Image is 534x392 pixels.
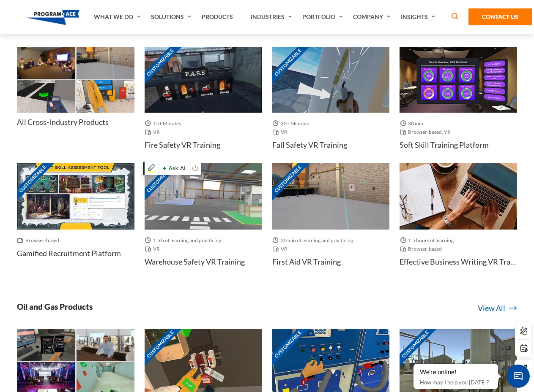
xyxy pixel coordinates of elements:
[145,119,184,128] span: 15+ Minutes
[17,163,134,271] a: Customizable Thumbnail - Gamified recruitment platform Browser-based Gamified recruitment platform
[272,163,390,280] a: Customizable Thumbnail - First Aid VR Training 30 min of learning and practicing VR First Aid VR ...
[11,158,54,201] span: Customizable
[145,128,163,136] span: VR
[272,257,341,267] h4: First Aid VR Training
[400,128,454,136] span: Browser-based, VR
[266,158,309,201] span: Customizable
[272,119,312,128] span: 30+ Minutes
[272,128,291,136] span: VR
[272,236,356,245] span: 30 min of learning and practicing
[468,8,532,25] a: Contact Us
[77,329,134,361] img: Thumbnail - Sales pitch and closing VR Training
[272,47,390,163] a: Customizable Thumbnail - Fall Safety VR Training 30+ Minutes VR Fall Safety VR Training
[145,236,225,245] span: 1.5 h of learning and practicing
[145,257,245,267] h4: Warehouse Safety VR Training
[77,80,134,113] img: Thumbnail - Personal Protective Equipment VR Training
[272,163,390,229] img: Thumbnail - First Aid VR Training
[400,47,517,163] a: Thumbnail - Soft skill training platform 30 min Browser-based, VR Soft skill training platform
[266,41,309,84] span: Customizable
[400,245,445,253] span: Browser-based
[17,236,63,245] span: Browser-based
[272,47,390,113] img: Thumbnail - Fall Safety VR Training
[145,163,262,229] img: Thumbnail - Warehouse Safety VR Training
[17,248,121,259] h4: Gamified recruitment platform
[17,47,75,79] img: Thumbnail - Business ethics VR Training
[17,80,75,113] img: Thumbnail - Electrical Safety
[400,47,517,113] img: Thumbnail - Soft skill training platform
[420,368,492,376] div: We're online!
[17,301,93,312] h3: Oil and Gas Products
[145,47,262,163] a: Customizable Thumbnail - Fire Safety VR Training 15+ Minutes VR Fire Safety VR Training
[478,303,517,314] a: View All
[26,10,80,25] img: Program-Ace
[139,323,182,366] span: Customizable
[266,323,309,366] span: Customizable
[139,41,182,84] span: Customizable
[17,163,134,229] img: Thumbnail - Gamified recruitment platform
[400,163,517,280] a: Thumbnail - Effective business writing VR Training 1.5 hours of learning Browser-based Effective ...
[17,329,75,361] img: Thumbnail - HAZWOPER/HAZCOM VR Training
[400,140,489,150] h4: Soft skill training platform
[17,47,134,143] a: Thumbnail - Business ethics VR Training Thumbnail - First Aid VR Training Thumbnail - Electrical ...
[145,245,163,253] span: VR
[272,245,291,253] span: VR
[145,163,262,280] a: Customizable Thumbnail - Warehouse Safety VR Training 1.5 h of learning and practicing VR Warehou...
[145,140,220,150] h4: Fire Safety VR Training
[139,158,182,201] span: Customizable
[145,47,262,113] img: Thumbnail - Fire Safety VR Training
[420,377,492,387] p: How may I help you [DATE]?
[77,47,134,79] img: Thumbnail - First Aid VR Training
[400,163,517,229] img: Thumbnail - Effective business writing VR Training
[400,119,427,128] span: 30 min
[17,117,109,127] h4: All Cross-Industry Products
[507,365,530,388] span: Chat Widget
[400,257,517,267] h4: Effective business writing VR Training
[394,323,437,366] span: Customizable
[160,163,187,174] span: Ask AI
[400,236,457,245] span: 1.5 hours of learning
[272,140,347,150] h4: Fall Safety VR Training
